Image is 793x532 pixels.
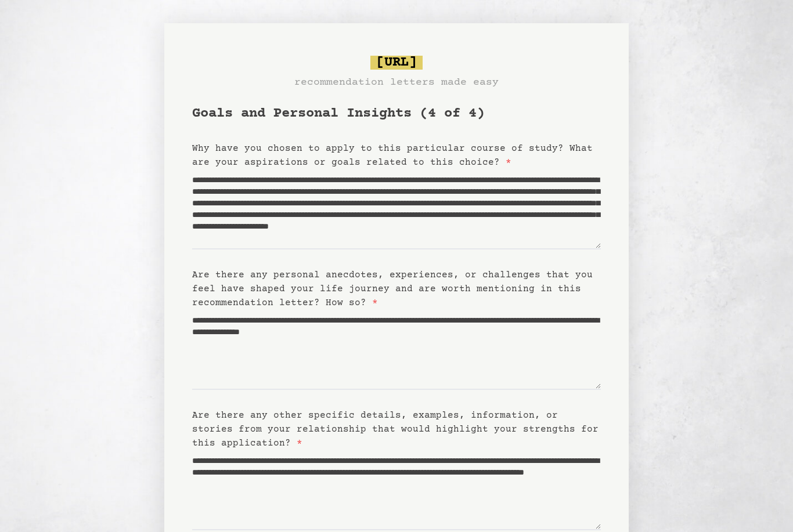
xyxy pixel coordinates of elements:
h3: recommendation letters made easy [294,74,499,91]
label: Why have you chosen to apply to this particular course of study? What are your aspirations or goa... [192,143,593,168]
h1: Goals and Personal Insights (4 of 4) [192,104,601,123]
span: [URL] [370,56,423,70]
label: Are there any personal anecdotes, experiences, or challenges that you feel have shaped your life ... [192,270,593,308]
label: Are there any other specific details, examples, information, or stories from your relationship th... [192,410,599,448]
